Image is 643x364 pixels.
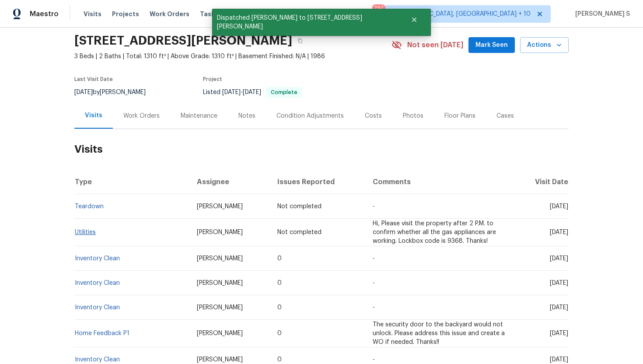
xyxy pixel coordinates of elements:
[373,255,375,262] span: -
[30,10,59,18] span: Maestro
[373,220,496,244] span: Hi, Please visit the property after 2 P.M. to confirm whether all the gas appliances are working....
[373,322,505,345] span: The security door to the backyard would not unlock. Please address this issue and create a WO if ...
[270,170,366,194] th: Issues Reported
[75,330,129,336] a: Home Feedback P1
[238,112,255,120] div: Notes
[475,40,508,51] span: Mark Seen
[366,170,514,194] th: Comments
[222,89,241,95] span: [DATE]
[181,112,217,120] div: Maintenance
[527,40,562,51] span: Actions
[373,203,375,210] span: -
[197,255,243,262] span: [PERSON_NAME]
[514,170,569,194] th: Visit Date
[277,330,282,336] span: 0
[74,129,569,170] h2: Visits
[197,304,243,311] span: [PERSON_NAME]
[468,37,515,53] button: Mark Seen
[365,112,382,120] div: Costs
[400,11,429,28] button: Close
[373,280,375,286] span: -
[74,170,190,194] th: Type
[197,357,243,363] span: [PERSON_NAME]
[75,304,120,311] a: Inventory Clean
[373,357,375,363] span: -
[75,203,104,210] a: Teardown
[267,90,301,95] span: Complete
[572,10,630,18] span: [PERSON_NAME] S
[277,229,321,235] span: Not completed
[277,357,282,363] span: 0
[212,9,400,36] span: Dispatched [PERSON_NAME] to [STREET_ADDRESS][PERSON_NAME]
[75,229,96,235] a: Utilities
[520,37,569,53] button: Actions
[550,357,568,363] span: [DATE]
[190,170,270,194] th: Assignee
[407,41,463,49] span: Not seen [DATE]
[84,10,101,18] span: Visits
[292,33,308,49] button: Copy Address
[197,330,243,336] span: [PERSON_NAME]
[550,280,568,286] span: [DATE]
[74,87,156,98] div: by [PERSON_NAME]
[222,89,261,95] span: -
[277,203,321,210] span: Not completed
[74,52,391,61] span: 3 Beds | 2 Baths | Total: 1310 ft² | Above Grade: 1310 ft² | Basement Finished: N/A | 1986
[403,112,423,120] div: Photos
[75,280,120,286] a: Inventory Clean
[392,10,531,18] span: [GEOGRAPHIC_DATA], [GEOGRAPHIC_DATA] + 10
[150,10,189,18] span: Work Orders
[203,89,302,95] span: Listed
[197,203,243,210] span: [PERSON_NAME]
[277,255,282,262] span: 0
[444,112,475,120] div: Floor Plans
[550,229,568,235] span: [DATE]
[550,203,568,210] span: [DATE]
[550,330,568,336] span: [DATE]
[374,3,384,12] div: 292
[112,10,139,18] span: Projects
[197,229,243,235] span: [PERSON_NAME]
[373,304,375,311] span: -
[243,89,261,95] span: [DATE]
[203,77,222,82] span: Project
[277,304,282,311] span: 0
[276,112,344,120] div: Condition Adjustments
[123,112,160,120] div: Work Orders
[75,255,120,262] a: Inventory Clean
[85,111,102,120] div: Visits
[496,112,514,120] div: Cases
[74,89,93,95] span: [DATE]
[550,304,568,311] span: [DATE]
[200,11,218,17] span: Tasks
[75,357,120,363] a: Inventory Clean
[550,255,568,262] span: [DATE]
[277,280,282,286] span: 0
[74,77,113,82] span: Last Visit Date
[197,280,243,286] span: [PERSON_NAME]
[74,36,292,45] h2: [STREET_ADDRESS][PERSON_NAME]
